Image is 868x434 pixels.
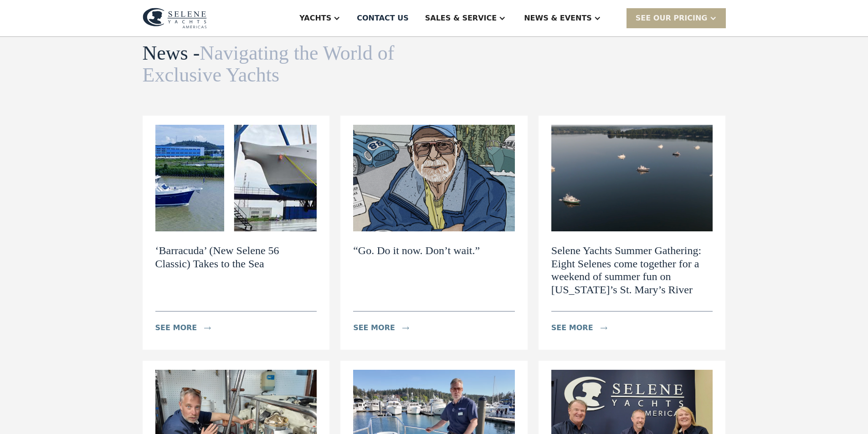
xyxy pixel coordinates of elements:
[155,244,317,271] h2: ‘Barracuda’ (New Selene 56 Classic) Takes to the Sea
[627,8,726,28] div: SEE Our Pricing
[539,116,726,350] a: Selene Yachts Summer Gathering: Eight Selenes come together for a weekend of summer fun on Maryla...
[143,42,406,87] h1: News -
[551,322,593,333] div: see more
[143,42,395,86] span: Navigating the World of Exclusive Yachts
[299,13,331,24] div: Yachts
[143,116,330,350] a: ‘Barracuda’ (New Selene 56 Classic) Takes to the Sea‘Barracuda’ (New Selene 56 Classic) Takes to ...
[551,244,713,296] h2: Selene Yachts Summer Gathering: Eight Selenes come together for a weekend of summer fun on [US_ST...
[402,327,409,330] img: icon
[353,322,395,333] div: see more
[551,125,713,231] img: Selene Yachts Summer Gathering: Eight Selenes come together for a weekend of summer fun on Maryla...
[357,13,409,24] div: Contact US
[155,125,317,231] img: ‘Barracuda’ (New Selene 56 Classic) Takes to the Sea
[601,327,607,330] img: icon
[204,327,211,330] img: icon
[636,13,708,24] div: SEE Our Pricing
[353,244,480,257] h2: “Go. Do it now. Don’t wait.”
[425,13,497,24] div: Sales & Service
[143,8,207,29] img: logo
[353,125,515,231] img: “Go. Do it now. Don’t wait.”
[155,322,197,333] div: see more
[340,116,528,350] a: “Go. Do it now. Don’t wait.” “Go. Do it now. Don’t wait.”see moreicon
[524,13,592,24] div: News & EVENTS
